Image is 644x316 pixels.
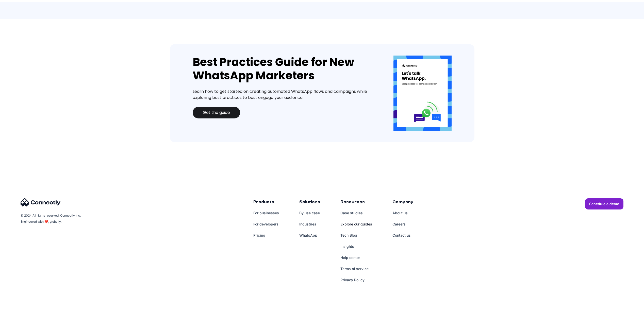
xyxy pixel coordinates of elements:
a: Privacy Policy [340,274,372,286]
ul: Language list [10,307,30,314]
div: Solutions [299,198,320,207]
a: For developers [253,219,279,230]
a: Explore our guides [340,219,372,230]
div: Company [392,198,413,207]
a: WhatsApp [299,230,320,241]
a: Pricing [253,230,279,241]
a: For businesses [253,207,279,219]
a: Tech Blog [340,230,372,241]
div: Resources [340,198,372,207]
a: Get the guide [193,107,240,118]
div: Products [253,198,279,207]
a: Industries [299,219,320,230]
a: Help center [340,252,372,263]
aside: Language selected: English [5,307,30,314]
a: Case studies [340,207,372,219]
a: Insights [340,241,372,252]
a: About us [392,207,413,219]
div: Get the guide [203,110,230,115]
a: Terms of service [340,263,372,274]
div: Learn how to get started on creating automated WhatsApp flows and campaigns while exploring best ... [193,89,378,101]
a: By use case [299,207,320,219]
a: Contact us [392,230,413,241]
div: © 2024 All rights reserved. Connectly Inc. Engineered with ❤️, globally. [21,213,81,225]
a: Careers [392,219,413,230]
div: Best Practices Guide for New WhatsApp Marketers [193,56,378,82]
a: Schedule a demo [585,198,623,209]
img: Connectly Logo [21,198,61,206]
